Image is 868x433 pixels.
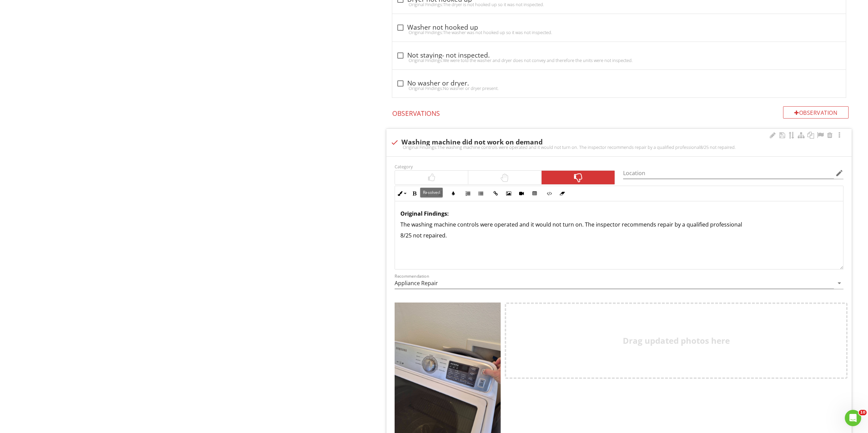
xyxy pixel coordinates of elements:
[515,187,528,200] button: Insert Video
[408,187,421,200] button: Bold (Ctrl+B)
[396,58,842,63] div: Original Findings:We were told the washer and dryer does not convey and therefore the units were ...
[845,410,861,426] iframe: Intercom live chat
[835,169,843,177] i: edit
[623,168,834,179] input: Location
[528,187,541,200] button: Insert Table
[396,30,842,35] div: Original Findings:The washer was not hooked up so it was not inspected.
[556,187,569,200] button: Clear Formatting
[434,187,447,200] button: Underline (Ctrl+U)
[395,164,413,170] label: Category
[400,220,838,229] p: The washing machine controls were operated and it would not turn on. The inspector recommends rep...
[391,144,848,150] div: Original Findings:The washing machine controls were operated and it would not turn on. The inspec...
[859,410,867,415] span: 10
[392,106,849,118] h4: Observations
[543,187,556,200] button: Code View
[421,187,434,200] button: Italic (Ctrl+I)
[396,2,842,7] div: Original Findings:The dryer is not hooked up so it was not inspected.
[510,304,842,377] div: Drag updated photos here
[835,279,843,287] i: arrow_drop_down
[400,231,838,239] p: 8/25 not repaired.
[395,278,834,289] input: Recommendation
[783,106,849,119] div: Observation
[396,86,842,91] div: Original Findings:No washer or dryer present.
[447,187,460,200] button: Colors
[395,187,408,200] button: Inline Style
[400,210,449,217] strong: Original Findings:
